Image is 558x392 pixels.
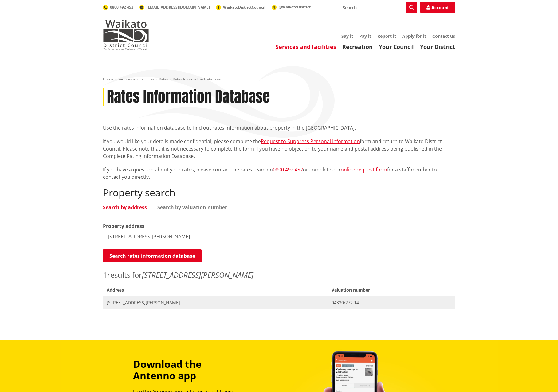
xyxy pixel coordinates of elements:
h1: Rates Information Database [107,88,270,106]
span: 1 [103,270,107,280]
iframe: Messenger Launcher [530,366,552,388]
a: Search by valuation number [157,205,227,210]
p: Use the rates information database to find out rates information about property in the [GEOGRAPHI... [103,124,455,131]
label: Property address [103,222,144,230]
a: Search by address [103,205,147,210]
p: If you would like your details made confidential, please complete the form and return to Waikato ... [103,138,455,160]
nav: breadcrumb [103,77,455,82]
h2: Property search [103,187,455,198]
a: WaikatoDistrictCouncil [216,5,265,10]
a: Request to Suppress Personal Information [261,138,360,145]
button: Search rates information database [103,249,202,262]
a: 0800 492 452 [273,166,303,173]
img: Waikato District Council - Te Kaunihera aa Takiwaa o Waikato [103,20,149,50]
a: Your Council [379,43,414,50]
span: 04330/272.14 [332,300,451,306]
a: Contact us [432,33,455,39]
span: [EMAIL_ADDRESS][DOMAIN_NAME] [147,5,210,10]
a: Recreation [342,43,373,50]
a: Your District [420,43,455,50]
a: Services and facilities [118,76,155,82]
p: results for [103,269,455,280]
span: Rates Information Database [173,76,221,82]
a: online request form [341,166,387,173]
em: [STREET_ADDRESS][PERSON_NAME] [142,270,253,280]
a: Report it [377,33,396,39]
a: Apply for it [402,33,426,39]
a: [STREET_ADDRESS][PERSON_NAME] 04330/272.14 [103,296,455,309]
a: [EMAIL_ADDRESS][DOMAIN_NAME] [139,5,210,10]
a: Home [103,76,113,82]
a: @WaikatoDistrict [272,4,311,10]
span: Address [103,284,328,296]
a: Say it [341,33,353,39]
span: WaikatoDistrictCouncil [223,5,265,10]
input: e.g. Duke Street NGARUAWAHIA [103,230,455,243]
span: Valuation number [328,284,455,296]
h3: Download the Antenno app [133,358,244,382]
p: If you have a question about your rates, please contact the rates team on or complete our for a s... [103,166,455,181]
span: [STREET_ADDRESS][PERSON_NAME] [107,300,324,306]
span: @WaikatoDistrict [279,4,311,10]
span: 0800 492 452 [110,5,133,10]
a: Rates [159,76,168,82]
a: Services and facilities [276,43,336,50]
input: Search input [339,2,417,13]
a: 0800 492 452 [103,5,133,10]
a: Account [420,2,455,13]
a: Pay it [359,33,371,39]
